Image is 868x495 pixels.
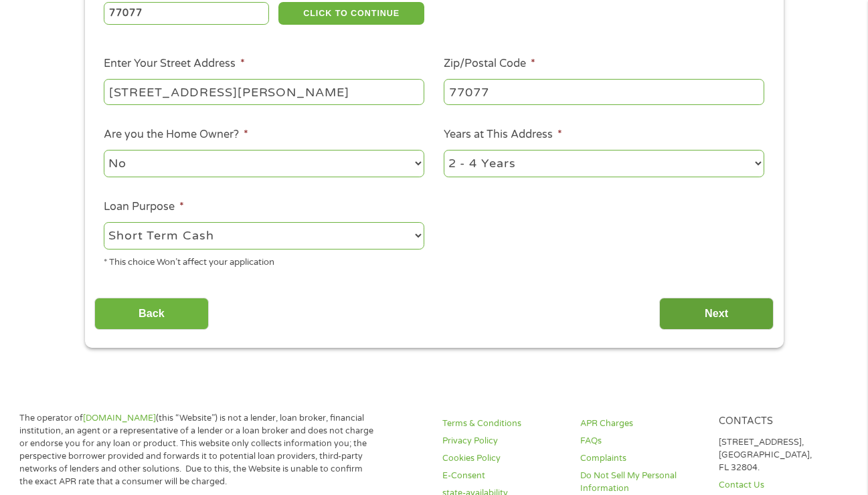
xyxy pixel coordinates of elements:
[94,298,209,330] input: Back
[19,412,374,488] p: The operator of (this “Website”) is not a lender, loan broker, financial institution, an agent or...
[444,57,535,71] label: Zip/Postal Code
[442,435,564,448] a: Privacy Policy
[580,417,702,430] a: APR Charges
[659,298,774,330] input: Next
[719,436,841,474] p: [STREET_ADDRESS], [GEOGRAPHIC_DATA], FL 32804.
[83,413,156,423] a: [DOMAIN_NAME]
[442,452,564,465] a: Cookies Policy
[104,79,424,104] input: 1 Main Street
[580,452,702,465] a: Complaints
[580,470,702,495] a: Do Not Sell My Personal Information
[104,57,245,71] label: Enter Your Street Address
[719,415,841,428] h4: Contacts
[442,470,564,482] a: E-Consent
[580,435,702,448] a: FAQs
[444,128,562,142] label: Years at This Address
[442,417,564,430] a: Terms & Conditions
[104,2,269,25] input: Enter Zipcode (e.g 01510)
[719,479,841,492] a: Contact Us
[104,200,184,214] label: Loan Purpose
[278,2,424,25] button: CLICK TO CONTINUE
[104,252,424,270] div: * This choice Won’t affect your application
[104,128,248,142] label: Are you the Home Owner?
